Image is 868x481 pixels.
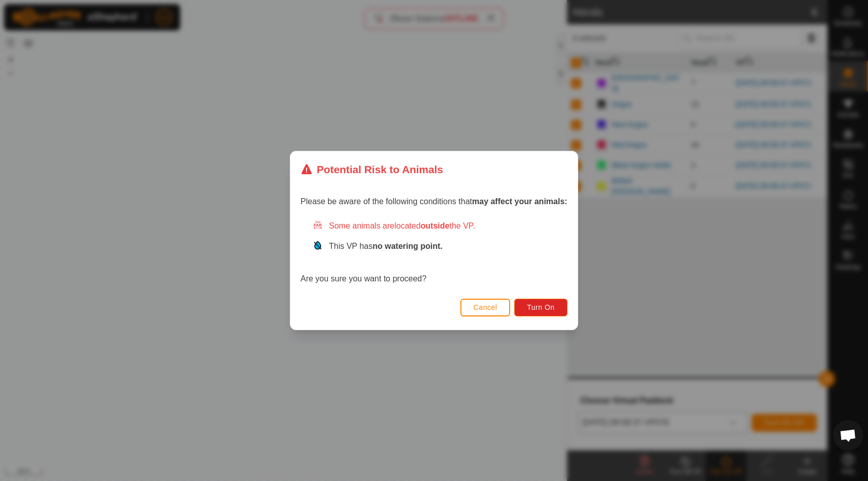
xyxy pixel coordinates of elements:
[460,299,511,316] button: Cancel
[515,299,567,316] button: Turn On
[301,197,567,206] span: Please be aware of the following conditions that
[472,197,567,206] strong: may affect your animals:
[474,303,497,311] span: Cancel
[394,221,475,230] span: located the VP.
[329,242,443,250] span: This VP has
[833,420,863,451] div: Open chat
[421,221,450,230] strong: outside
[527,303,555,311] span: Turn On
[313,220,567,232] div: Some animals are
[373,242,443,250] strong: no watering point.
[301,162,443,177] div: Potential Risk to Animals
[301,220,567,285] div: Are you sure you want to proceed?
